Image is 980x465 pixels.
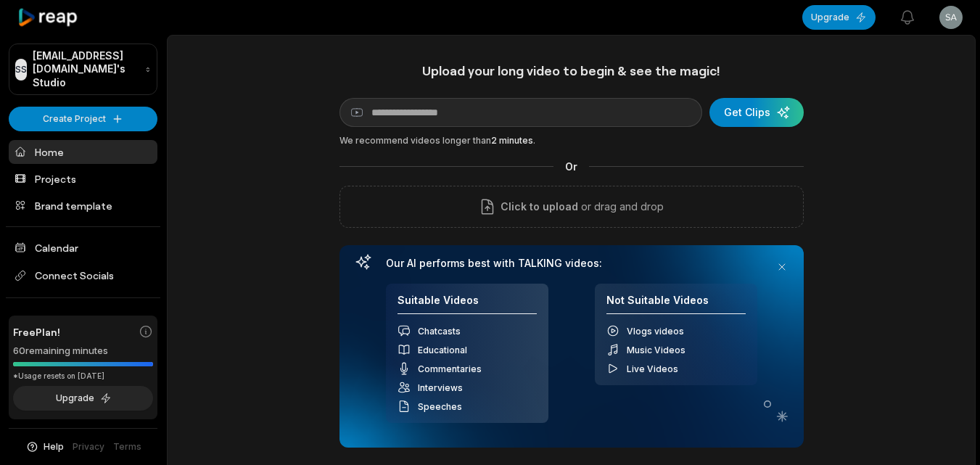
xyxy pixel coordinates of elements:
div: We recommend videos longer than . [339,134,804,147]
a: Projects [9,167,157,191]
a: Privacy [73,440,104,453]
h4: Suitable Videos [398,294,537,315]
h1: Upload your long video to begin & see the magic! [339,62,804,79]
span: Commentaries [418,363,482,374]
a: Terms [113,440,141,453]
span: Chatcasts [418,326,461,337]
div: *Usage resets on [DATE] [13,371,153,382]
button: Create Project [9,107,157,131]
button: Upgrade [802,5,876,30]
button: Help [25,440,64,453]
div: 60 remaining minutes [13,344,153,358]
span: Free Plan! [13,324,60,340]
button: Get Clips [709,98,804,127]
button: Upgrade [13,386,153,411]
a: Home [9,140,157,164]
h4: Not Suitable Videos [606,294,746,315]
span: Interviews [418,382,463,393]
span: Or [553,159,589,174]
span: Click to upload [501,198,578,215]
a: Calendar [9,236,157,260]
span: Educational [418,345,467,355]
span: Live Videos [627,363,678,374]
p: [EMAIL_ADDRESS][DOMAIN_NAME]'s Studio [33,49,139,89]
span: Connect Socials [9,263,157,289]
p: or drag and drop [578,198,664,215]
span: Help [44,440,64,453]
span: 2 minutes [491,135,533,146]
span: Vlogs videos [627,326,684,337]
span: Speeches [418,401,462,412]
div: SS [15,59,27,81]
a: Brand template [9,194,157,218]
span: Music Videos [627,345,685,355]
h3: Our AI performs best with TALKING videos: [386,257,757,270]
